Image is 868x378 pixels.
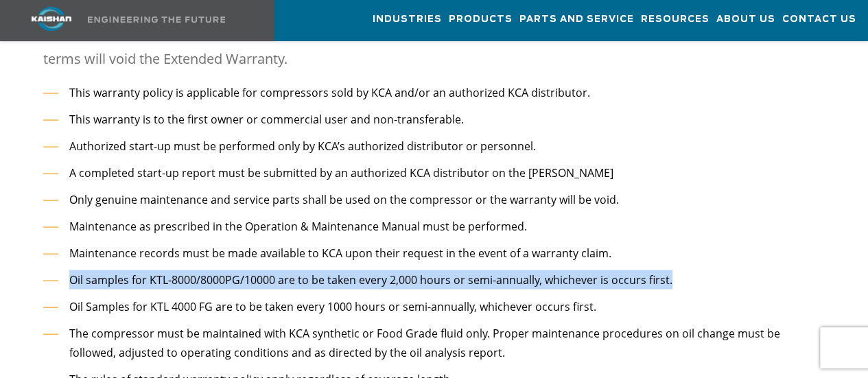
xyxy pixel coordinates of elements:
[641,1,709,38] a: Resources
[43,297,801,317] li: Oil Samples for KTL 4000 FG are to be taken every 1000 hours or semi-annually, whichever occurs f...
[88,16,225,23] img: Engineering the future
[449,1,513,38] a: Products
[43,137,801,156] li: Authorized start-up must be performed only by KCA’s authorized distributor or personnel.
[43,217,801,237] li: Maintenance as prescribed in the Operation & Maintenance Manual must be performed.
[373,12,442,27] span: Industries
[716,1,775,38] a: About Us
[716,12,775,27] span: About Us
[43,163,801,183] li: A completed start-up report must be submitted by an authorized KCA distributor on the [PERSON_NAME]
[782,1,856,38] a: Contact Us
[43,83,801,103] li: This warranty policy is applicable for compressors sold by KCA and/or an authorized KCA distributor.
[641,12,709,27] span: Resources
[43,324,801,363] li: The compressor must be maintained with KCA synthetic or Food Grade fluid only. Proper maintenance...
[519,1,634,38] a: Parts and Service
[43,244,801,263] li: Maintenance records must be made available to KCA upon their request in the event of a warranty c...
[43,18,801,73] p: Extended warranties are subject to following conditions. Failure to follow these terms will void ...
[449,12,513,27] span: Products
[43,270,801,290] li: Oil samples for KTL-8000/8000PG/10000 are to be taken every 2,000 hours or semi-annually, whichev...
[373,1,442,38] a: Industries
[43,110,801,130] li: This warranty is to the first owner or commercial user and non-transferable.
[519,12,634,27] span: Parts and Service
[43,190,801,210] li: Only genuine maintenance and service parts shall be used on the compressor or the warranty will b...
[782,12,856,27] span: Contact Us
